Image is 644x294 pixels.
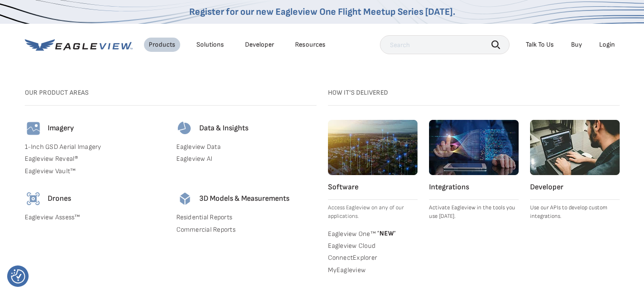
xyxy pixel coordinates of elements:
img: Revisit consent button [11,269,25,284]
p: Activate Eagleview in the tools you use [DATE]. [429,204,519,221]
a: Buy [571,40,582,49]
a: Developer [245,40,274,49]
a: Integrations Activate Eagleview in the tools you use [DATE]. [429,120,519,221]
button: Consent Preferences [11,269,25,284]
a: Developer Use our APIs to develop custom integrations. [530,120,620,221]
h3: Our Product Areas [25,88,317,97]
img: 3d-models-icon.svg [176,190,194,207]
input: Search [380,35,510,54]
img: developer.webp [530,120,620,175]
a: Eagleview Vault™ [25,167,165,176]
a: Eagleview Data [176,143,317,151]
a: Eagleview One™ *NEW* [328,228,418,238]
a: Eagleview Assess™ [25,213,165,222]
h4: 3D Models & Measurements [199,194,289,204]
h4: Integrations [429,183,519,192]
img: software.webp [328,120,418,175]
a: Eagleview Cloud [328,242,418,250]
div: Talk To Us [526,40,554,49]
img: drones-icon.svg [25,190,42,207]
span: NEW [376,229,396,237]
div: Login [599,40,615,49]
h4: Software [328,183,418,192]
a: Register for our new Eagleview One Flight Meetup Series [DATE]. [189,6,455,18]
div: Products [149,40,175,49]
h4: Data & Insights [199,124,248,133]
h3: How it's Delivered [328,88,620,97]
a: MyEagleview [328,266,418,274]
h4: Imagery [48,124,74,133]
h4: Developer [530,183,620,192]
a: Residential Reports [176,213,317,222]
div: Resources [295,40,326,49]
img: integrations.webp [429,120,519,175]
p: Access Eagleview on any of our applications. [328,204,418,221]
a: 1-Inch GSD Aerial Imagery [25,143,165,151]
div: Solutions [196,40,224,49]
a: ConnectExplorer [328,254,418,262]
img: imagery-icon.svg [25,120,42,137]
a: Eagleview AI [176,155,317,163]
a: Commercial Reports [176,225,317,234]
a: Eagleview Reveal® [25,155,165,163]
img: data-icon.svg [176,120,194,137]
h4: Drones [48,194,71,204]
